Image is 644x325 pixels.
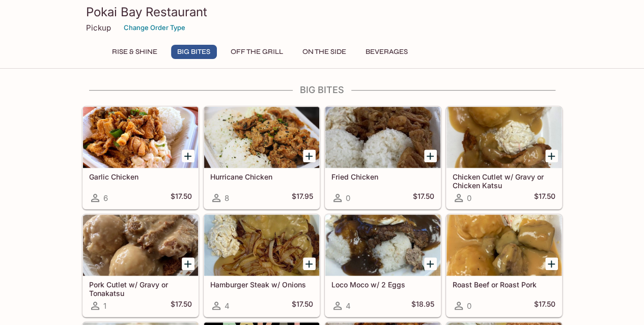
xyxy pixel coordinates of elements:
span: 6 [103,193,108,203]
span: 0 [467,301,471,311]
p: Pickup [86,23,111,33]
button: Change Order Type [119,20,190,36]
span: 0 [346,193,350,203]
h5: $17.50 [534,192,555,204]
h4: Big Bites [82,84,563,96]
span: 0 [467,193,471,203]
span: 4 [346,301,351,311]
h5: $17.95 [292,192,313,204]
button: Add Fried Chicken [424,150,437,162]
a: Pork Cutlet w/ Gravy or Tonakatsu1$17.50 [82,214,199,317]
h5: Loco Moco w/ 2 Eggs [331,280,434,289]
h5: Pork Cutlet w/ Gravy or Tonakatsu [89,280,192,297]
a: Chicken Cutlet w/ Gravy or Chicken Katsu0$17.50 [446,106,562,209]
a: Hamburger Steak w/ Onions4$17.50 [204,214,320,317]
a: Garlic Chicken6$17.50 [82,106,199,209]
button: Add Loco Moco w/ 2 Eggs [424,257,437,270]
h5: Roast Beef or Roast Pork [453,280,555,289]
h5: Hamburger Steak w/ Onions [210,280,313,289]
button: Add Garlic Chicken [182,150,194,162]
button: On The Side [297,45,352,59]
a: Loco Moco w/ 2 Eggs4$18.95 [325,214,441,317]
div: Pork Cutlet w/ Gravy or Tonakatsu [83,215,198,276]
span: 4 [225,301,230,311]
div: Garlic Chicken [83,107,198,168]
h5: $17.50 [171,300,192,312]
a: Fried Chicken0$17.50 [325,106,441,209]
h5: $17.50 [292,300,313,312]
div: Chicken Cutlet w/ Gravy or Chicken Katsu [446,107,562,168]
h5: Hurricane Chicken [210,172,313,181]
button: Add Hurricane Chicken [303,150,316,162]
div: Roast Beef or Roast Pork [446,215,562,276]
button: Beverages [360,45,413,59]
h5: $17.50 [534,300,555,312]
h5: Fried Chicken [331,172,434,181]
button: Off The Grill [225,45,289,59]
button: Rise & Shine [106,45,163,59]
a: Roast Beef or Roast Pork0$17.50 [446,214,562,317]
button: Add Roast Beef or Roast Pork [545,257,558,270]
a: Hurricane Chicken8$17.95 [204,106,320,209]
span: 8 [225,193,229,203]
h5: Garlic Chicken [89,172,192,181]
div: Loco Moco w/ 2 Eggs [325,215,440,276]
h5: $18.95 [411,300,434,312]
div: Hamburger Steak w/ Onions [204,215,319,276]
span: 1 [103,301,106,311]
button: Add Hamburger Steak w/ Onions [303,257,316,270]
h5: $17.50 [171,192,192,204]
button: Add Pork Cutlet w/ Gravy or Tonakatsu [182,257,194,270]
h5: $17.50 [413,192,434,204]
button: Big Bites [171,45,217,59]
button: Add Chicken Cutlet w/ Gravy or Chicken Katsu [545,150,558,162]
div: Hurricane Chicken [204,107,319,168]
h5: Chicken Cutlet w/ Gravy or Chicken Katsu [453,172,555,189]
div: Fried Chicken [325,107,440,168]
h3: Pokai Bay Restaurant [86,4,558,20]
